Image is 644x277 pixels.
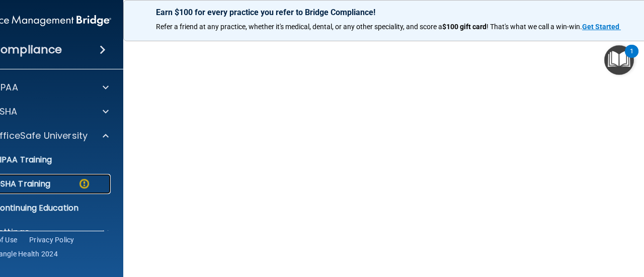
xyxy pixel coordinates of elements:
[604,45,634,75] button: Open Resource Center, 1 new notification
[29,235,74,245] a: Privacy Policy
[630,51,633,64] div: 1
[442,23,487,31] strong: $100 gift card
[582,23,619,31] strong: Get Started
[156,23,442,31] span: Refer a friend at any practice, whether it's medical, dental, or any other speciality, and score a
[78,177,91,190] img: warning-circle.0cc9ac19.png
[487,23,582,31] span: ! That's what we call a win-win.
[582,23,621,31] a: Get Started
